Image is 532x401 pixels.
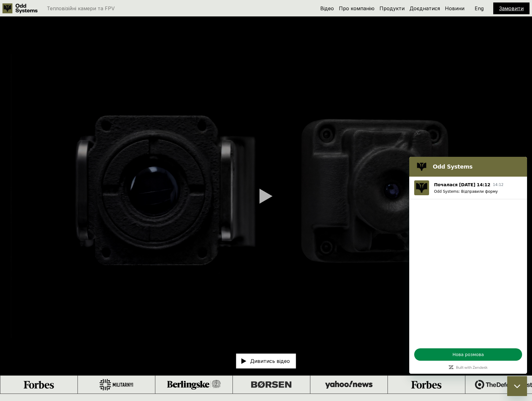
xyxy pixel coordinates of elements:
[409,157,527,374] iframe: Вікно повідомлень
[507,376,527,396] iframe: Кнопка для запуску вікна повідомлень, розмова триває
[339,5,375,11] a: Про компанію
[475,6,484,11] p: Eng
[250,359,290,364] p: Дивитись відео
[47,6,115,11] p: Тепловізійні камери та FPV
[499,5,524,11] a: Замовити
[410,5,440,11] a: Доєднатися
[445,5,464,11] a: Новини
[379,5,405,11] a: Продукти
[320,5,334,11] a: Відео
